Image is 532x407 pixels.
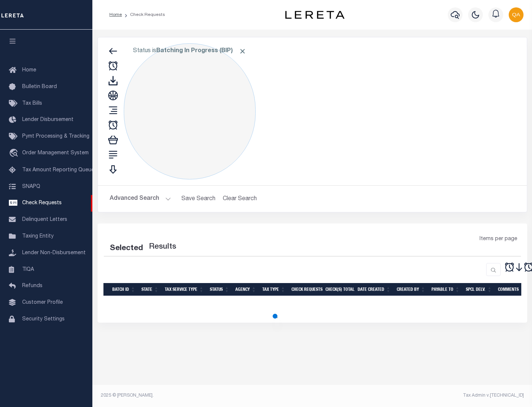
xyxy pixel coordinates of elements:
[109,13,122,17] a: Home
[22,84,57,90] span: Bulletin Board
[207,283,232,296] th: Status
[463,283,495,296] th: Spcl Delv.
[355,283,394,296] th: Date Created
[495,283,528,296] th: Comments
[259,283,289,296] th: Tax Type
[95,392,313,399] div: 2025 © [PERSON_NAME].
[139,283,162,296] th: State
[22,184,40,189] span: SNAPQ
[149,241,176,253] label: Results
[323,283,355,296] th: Check(s) Total
[110,192,171,206] button: Advanced Search
[22,201,62,206] span: Check Requests
[22,101,42,106] span: Tax Bills
[22,250,86,256] span: Lender Non-Disbursement
[122,11,165,18] li: Check Requests
[22,151,89,156] span: Order Management System
[239,47,246,55] span: Click to Remove
[9,149,21,158] i: travel_explore
[22,234,54,239] span: Taxing Entity
[285,11,344,19] img: logo-dark.svg
[480,235,517,243] span: Items per page
[22,267,34,272] span: TIQA
[177,192,220,206] button: Save Search
[22,68,36,73] span: Home
[22,117,74,122] span: Lender Disbursement
[110,243,143,255] div: Selected
[22,317,65,322] span: Security Settings
[318,392,524,399] div: Tax Admin v.[TECHNICAL_ID]
[124,43,256,179] div: Click to Edit
[109,283,139,296] th: Batch Id
[220,192,260,206] button: Clear Search
[22,168,94,173] span: Tax Amount Reporting Queue
[22,217,67,222] span: Delinquent Letters
[429,283,463,296] th: Payable To
[22,134,89,139] span: Pymt Processing & Tracking
[156,48,246,54] b: Batching In Progress (BIP)
[22,300,63,305] span: Customer Profile
[232,283,259,296] th: Agency
[289,283,323,296] th: Check Requests
[162,283,207,296] th: Tax Service Type
[394,283,429,296] th: Created By
[22,283,42,289] span: Refunds
[509,7,524,22] img: svg+xml;base64,PHN2ZyB4bWxucz0iaHR0cDovL3d3dy53My5vcmcvMjAwMC9zdmciIHBvaW50ZXItZXZlbnRzPSJub25lIi...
